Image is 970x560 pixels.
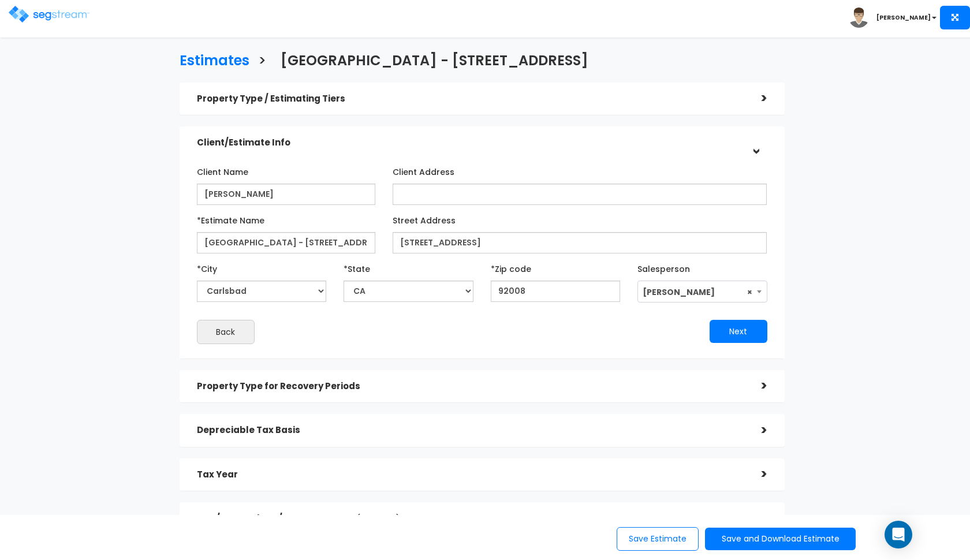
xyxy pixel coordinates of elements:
img: logo.png [9,6,89,23]
label: *City [197,259,217,275]
label: Street Address [393,211,456,226]
div: > [744,510,767,528]
h5: Client/Estimate Info [197,138,744,148]
span: Zack Driscoll [637,281,767,303]
div: > [744,421,767,439]
a: [GEOGRAPHIC_DATA] - [STREET_ADDRESS] [272,42,588,77]
h3: > [258,53,266,71]
label: *Zip code [491,259,531,275]
label: *Estimate Name [197,211,264,226]
span: (optional) [356,512,400,524]
label: Client Name [197,162,248,178]
div: > [744,89,767,107]
button: Save Estimate [617,527,699,551]
h3: [GEOGRAPHIC_DATA] - [STREET_ADDRESS] [281,53,588,71]
button: Back [197,320,255,344]
b: [PERSON_NAME] [876,13,931,22]
span: × [747,281,752,303]
h5: Depreciable Tax Basis [197,425,744,435]
h5: NPV/ Cover Photo/Comments, etc. [197,514,744,524]
label: Salesperson [637,259,690,275]
label: *State [344,259,370,275]
img: avatar.png [849,8,869,28]
div: > [744,377,767,395]
button: Save and Download Estimate [705,528,856,550]
div: Open Intercom Messenger [885,521,912,548]
h5: Property Type / Estimating Tiers [197,94,744,104]
div: > [747,132,764,155]
div: > [744,465,767,483]
button: Next [710,320,767,343]
label: Client Address [393,162,454,178]
h3: Estimates [180,53,249,71]
a: Estimates [171,42,249,77]
span: Zack Driscoll [638,281,767,303]
h5: Tax Year [197,470,744,480]
h5: Property Type for Recovery Periods [197,382,744,391]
